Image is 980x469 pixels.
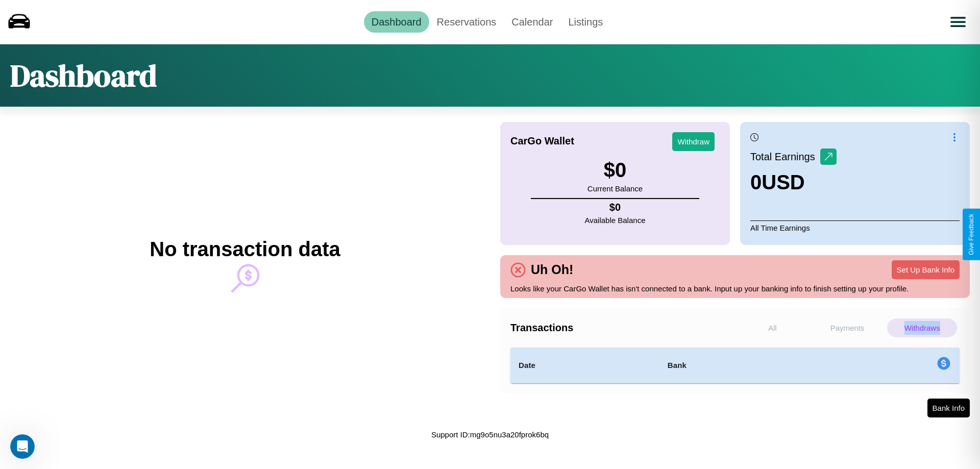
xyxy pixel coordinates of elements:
[10,434,35,459] iframe: Intercom live chat
[750,147,820,166] p: Total Earnings
[587,182,643,195] p: Current Balance
[431,428,549,441] p: Support ID: mg9o5nu3a20fprok6bq
[510,322,735,334] h4: Transactions
[672,132,715,151] button: Withdraw
[560,11,610,33] a: Listings
[944,8,972,36] button: Open menu
[10,55,157,96] h1: Dashboard
[587,159,643,182] h3: $ 0
[510,282,960,295] p: Looks like your CarGo Wallet has isn't connected to a bank. Input up your banking info to finish ...
[510,135,574,147] h4: CarGo Wallet
[927,399,970,417] button: Bank Info
[519,359,651,372] h4: Date
[150,238,340,261] h2: No transaction data
[585,202,646,213] h4: $ 0
[364,11,429,33] a: Dashboard
[892,260,960,279] button: Set Up Bank Info
[668,359,810,372] h4: Bank
[429,11,504,33] a: Reservations
[813,318,883,337] p: Payments
[526,262,578,277] h4: Uh Oh!
[504,11,560,33] a: Calendar
[510,348,960,383] table: simple table
[887,318,957,337] p: Withdraws
[585,213,646,227] p: Available Balance
[738,318,807,337] p: All
[750,171,837,194] h3: 0 USD
[750,220,960,235] p: All Time Earnings
[968,214,975,255] div: Give Feedback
